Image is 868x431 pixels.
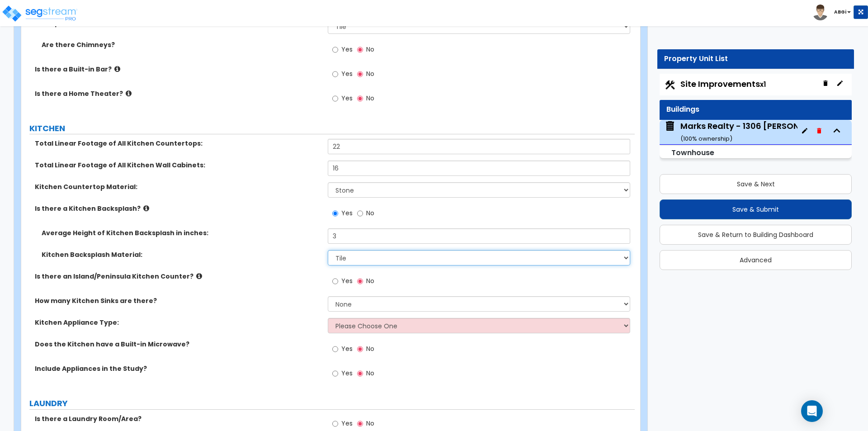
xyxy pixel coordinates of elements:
[332,344,338,354] input: Yes
[35,414,321,423] label: Is there a Laundry Room/Area?
[35,139,321,148] label: Total Linear Footage of All Kitchen Countertops:
[680,78,766,90] span: Site Improvements
[29,398,635,409] label: LAUNDRY
[35,272,321,281] label: Is there an Island/Peninsula Kitchen Counter?
[332,69,338,79] input: Yes
[341,69,353,78] span: Yes
[366,69,374,78] span: No
[660,199,852,219] button: Save & Submit
[35,204,321,213] label: Is there a Kitchen Backsplash?
[664,54,847,64] div: Property Unit List
[35,182,321,191] label: Kitchen Countertop Material:
[332,419,338,429] input: Yes
[114,66,120,72] i: click for more info!
[143,205,149,212] i: click for more info!
[671,147,714,158] small: Townhouse
[664,79,676,91] img: Construction.png
[366,276,374,285] span: No
[357,344,363,354] input: No
[35,340,321,349] label: Does the Kitchen have a Built-in Microwave?
[366,344,374,353] span: No
[680,134,732,143] small: ( 100 % ownership)
[332,369,338,379] input: Yes
[664,120,676,132] img: building.svg
[357,69,363,79] input: No
[366,419,374,428] span: No
[680,120,834,143] div: Marks Realty - 1306 [PERSON_NAME]
[332,94,338,104] input: Yes
[332,45,338,55] input: Yes
[357,419,363,429] input: No
[35,89,321,98] label: Is there a Home Theater?
[660,174,852,194] button: Save & Next
[366,94,374,103] span: No
[357,94,363,104] input: No
[42,228,321,237] label: Average Height of Kitchen Backsplash in inches:
[660,250,852,270] button: Advanced
[812,5,828,20] img: avatar.png
[660,225,852,245] button: Save & Return to Building Dashboard
[341,419,353,428] span: Yes
[366,45,374,54] span: No
[357,276,363,286] input: No
[332,208,338,218] input: Yes
[42,40,321,49] label: Are there Chimneys?
[35,296,321,305] label: How many Kitchen Sinks are there?
[760,80,766,89] small: x1
[35,318,321,327] label: Kitchen Appliance Type:
[341,208,353,218] span: Yes
[341,94,353,103] span: Yes
[29,123,635,134] label: KITCHEN
[42,250,321,259] label: Kitchen Backsplash Material:
[801,400,823,422] div: Open Intercom Messenger
[1,5,78,23] img: logo_pro_r.png
[35,65,321,74] label: Is there a Built-in Bar?
[35,161,321,170] label: Total Linear Footage of All Kitchen Wall Cabinets:
[341,45,353,54] span: Yes
[366,208,374,218] span: No
[357,369,363,379] input: No
[126,90,132,97] i: click for more info!
[196,273,202,279] i: click for more info!
[341,369,353,378] span: Yes
[357,208,363,218] input: No
[664,120,797,143] span: Marks Realty - 1306 Birdsall
[332,276,338,286] input: Yes
[341,276,353,285] span: Yes
[834,9,846,15] b: ABGi
[357,45,363,55] input: No
[341,344,353,353] span: Yes
[366,369,374,378] span: No
[666,104,845,115] div: Buildings
[35,364,321,373] label: Include Appliances in the Study?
